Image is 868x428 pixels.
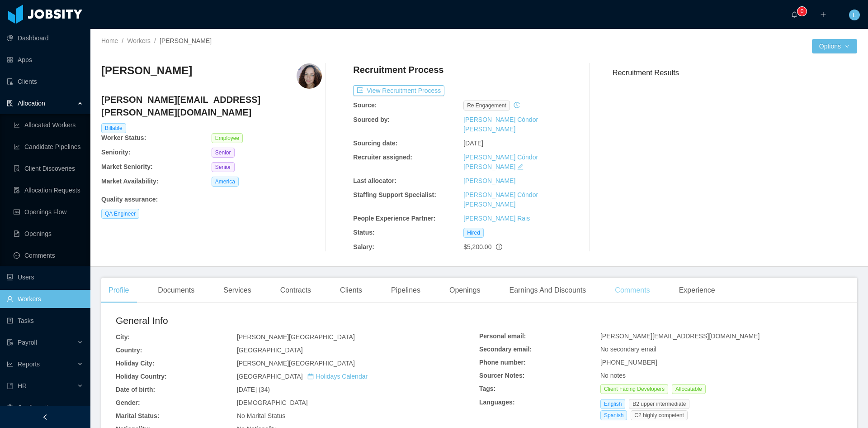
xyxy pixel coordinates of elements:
[600,372,626,379] span: No notes
[101,163,153,170] b: Market Seniority:
[7,404,13,411] i: icon: setting
[600,359,657,366] span: [PHONE_NUMBER]
[517,164,524,170] i: icon: edit
[7,361,13,367] i: icon: line-chart
[101,123,126,133] span: Billable
[14,138,83,156] a: icon: line-chartCandidate Pipelines
[463,228,484,238] span: Hired
[116,399,140,406] b: Gender:
[7,312,83,330] a: icon: profileTasks
[307,373,314,380] i: icon: calendar
[463,154,538,170] a: [PERSON_NAME] Cóndor [PERSON_NAME]
[212,148,235,158] span: Senior
[353,116,390,123] b: Sourced by:
[18,361,40,368] span: Reports
[273,278,318,303] div: Contracts
[7,51,83,69] a: icon: appstoreApps
[116,386,155,393] b: Date of birth:
[7,339,13,346] i: icon: file-protect
[600,399,625,409] span: English
[237,386,270,393] span: [DATE] (34)
[496,244,502,250] span: info-circle
[479,399,515,406] b: Languages:
[613,67,857,78] h3: Recruitment Results
[101,196,158,203] b: Quality assurance :
[237,333,355,341] span: [PERSON_NAME][GEOGRAPHIC_DATA]
[7,72,83,91] a: icon: auditClients
[127,37,151,44] a: Workers
[14,181,83,199] a: icon: file-doneAllocation Requests
[14,225,83,243] a: icon: file-textOpenings
[101,209,139,219] span: QA Engineer
[101,93,322,119] h4: [PERSON_NAME][EMAIL_ADDRESS][PERSON_NAME][DOMAIN_NAME]
[237,346,303,354] span: [GEOGRAPHIC_DATA]
[479,385,495,392] b: Tags:
[297,63,322,89] img: 231facc0-7dd2-4d2a-a9cb-f84fa930361c_67fd986b8dcd2-400w.png
[479,346,532,353] b: Secondary email:
[14,116,83,134] a: icon: line-chartAllocated Workers
[853,10,856,20] span: L
[216,278,258,303] div: Services
[212,177,239,187] span: America
[353,139,397,147] b: Sourcing date:
[237,412,285,419] span: No Marital Status
[116,360,155,367] b: Holiday City:
[212,162,235,172] span: Senior
[237,399,308,406] span: [DEMOGRAPHIC_DATA]
[463,215,530,222] a: [PERSON_NAME] Rais
[154,37,156,44] span: /
[353,191,436,198] b: Staffing Support Specialist:
[353,87,444,94] a: icon: exportView Recruitment Process
[600,410,627,420] span: Spanish
[116,313,479,328] h2: General Info
[101,37,118,44] a: Home
[600,346,656,353] span: No secondary email
[7,290,83,308] a: icon: userWorkers
[237,373,368,380] span: [GEOGRAPHIC_DATA]
[160,37,212,44] span: [PERSON_NAME]
[353,101,377,109] b: Source:
[353,154,412,161] b: Recruiter assigned:
[333,278,369,303] div: Clients
[514,102,520,108] i: icon: history
[7,383,13,389] i: icon: book
[353,63,443,76] h4: Recruitment Process
[18,100,45,107] span: Allocation
[479,332,526,340] b: Personal email:
[353,229,374,236] b: Status:
[14,159,83,178] a: icon: file-searchClient Discoveries
[14,203,83,221] a: icon: idcardOpenings Flow
[14,246,83,264] a: icon: messageComments
[791,11,797,18] i: icon: bell
[122,37,123,44] span: /
[600,332,759,340] span: [PERSON_NAME][EMAIL_ADDRESS][DOMAIN_NAME]
[629,399,689,409] span: B2 upper intermediate
[608,278,657,303] div: Comments
[353,85,444,96] button: icon: exportView Recruitment Process
[7,268,83,286] a: icon: robotUsers
[116,412,159,419] b: Marital Status:
[307,373,368,380] a: icon: calendarHolidays Calendar
[600,384,668,394] span: Client Facing Developers
[812,39,857,53] button: Optionsicon: down
[101,63,192,78] h3: [PERSON_NAME]
[463,139,483,147] span: [DATE]
[672,278,722,303] div: Experience
[151,278,202,303] div: Documents
[212,133,243,143] span: Employee
[463,243,491,250] span: $5,200.00
[18,382,27,390] span: HR
[116,346,142,354] b: Country:
[101,178,159,185] b: Market Availability:
[116,333,130,341] b: City:
[463,191,538,208] a: [PERSON_NAME] Cóndor [PERSON_NAME]
[463,101,510,111] span: re engagement
[116,373,167,380] b: Holiday Country:
[353,215,435,222] b: People Experience Partner:
[442,278,488,303] div: Openings
[797,7,807,16] sup: 0
[18,339,37,346] span: Payroll
[479,372,524,379] b: Sourcer Notes:
[463,116,538,133] a: [PERSON_NAME] Cóndor [PERSON_NAME]
[672,384,706,394] span: Allocatable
